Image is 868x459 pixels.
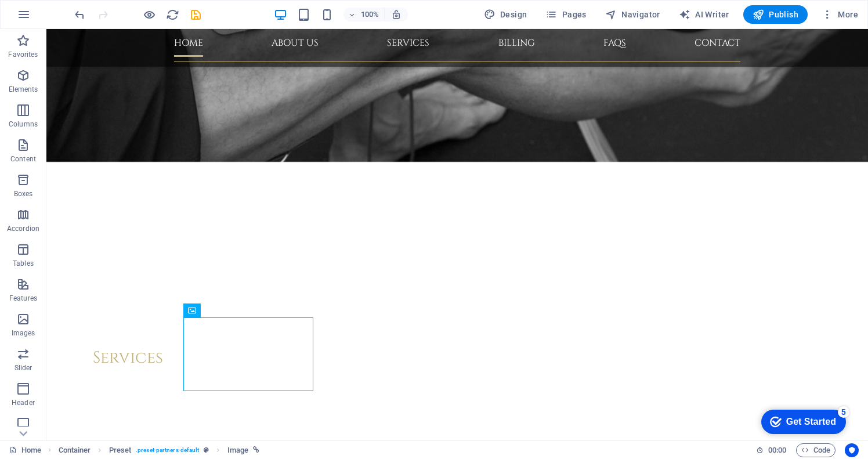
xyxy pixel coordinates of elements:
[13,259,34,268] p: Tables
[204,447,209,453] i: This element is a customizable preset
[12,398,35,407] p: Header
[756,443,787,457] h6: Session time
[14,189,33,198] p: Boxes
[73,8,86,21] button: undo
[361,8,379,21] h6: 100%
[545,9,586,20] span: Pages
[9,120,38,129] p: Columns
[9,6,94,30] div: Get Started 5 items remaining, 0% complete
[9,294,37,303] p: Features
[605,9,660,20] span: Navigator
[8,50,38,59] p: Favorites
[9,85,38,94] p: Elements
[743,5,808,24] button: Publish
[15,363,32,373] p: Slider
[86,2,97,14] div: 5
[10,154,36,164] p: Content
[12,328,35,338] p: Images
[679,9,729,20] span: AI Writer
[59,443,260,457] nav: breadcrumb
[227,443,248,457] span: Click to select. Double-click to edit
[541,5,591,24] button: Pages
[142,8,156,21] button: Click here to leave preview mode and continue editing
[801,443,830,457] span: Code
[136,443,199,457] span: . preset-partners-default
[817,5,863,24] button: More
[674,5,734,24] button: AI Writer
[753,9,798,20] span: Publish
[166,8,179,21] i: Reload page
[34,13,84,23] div: Get Started
[845,443,859,457] button: Usercentrics
[343,8,385,21] button: 100%
[9,443,41,457] a: Click to cancel selection. Double-click to open Pages
[484,9,527,20] span: Design
[189,8,202,21] button: save
[822,9,858,20] span: More
[165,8,179,21] button: reload
[479,5,532,24] button: Design
[601,5,665,24] button: Navigator
[768,443,786,457] span: 00 00
[776,446,778,454] span: :
[7,224,39,233] p: Accordion
[109,443,132,457] span: Click to select. Double-click to edit
[73,8,86,21] i: Undo: Change link (Ctrl+Z)
[59,443,91,457] span: Click to select. Double-click to edit
[796,443,836,457] button: Code
[253,447,259,453] i: This element is linked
